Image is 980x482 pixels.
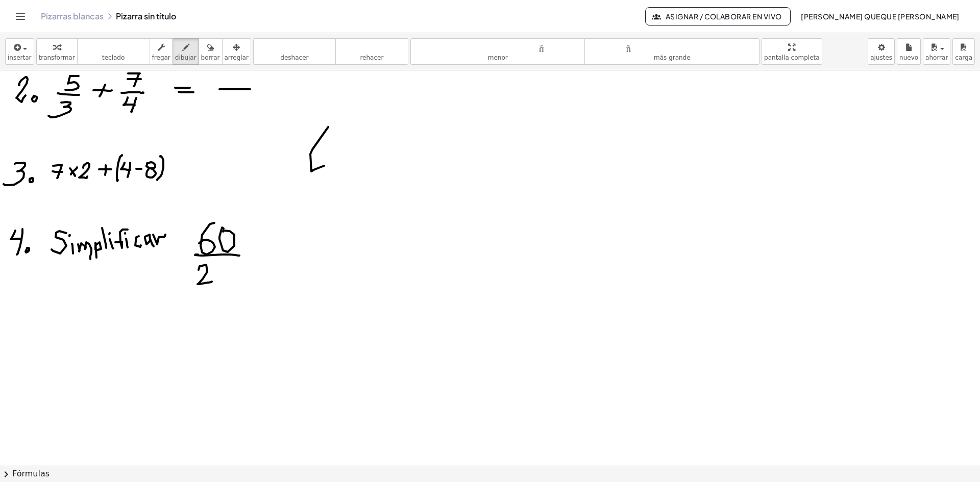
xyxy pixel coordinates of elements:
font: Fórmulas [12,469,50,478]
button: arreglar [222,38,251,65]
a: Pizarras blancas [41,11,104,21]
font: dibujar [175,54,197,61]
font: ajustes [870,54,892,61]
font: rehacer [338,42,406,52]
button: rehacerrehacer [335,38,408,65]
font: transformar [39,54,75,61]
font: Pizarras blancas [41,11,104,21]
button: Cambiar navegación [12,8,29,24]
font: rehacer [360,54,383,61]
font: teclado [102,54,125,61]
font: tamaño_del_formato [587,42,757,52]
font: fregar [152,54,170,61]
button: pantalla completa [762,38,822,65]
button: tecladoteclado [77,38,150,65]
button: ahorrar [923,38,950,65]
button: tamaño_del_formatomás grande [584,38,759,65]
font: deshacer [256,42,333,52]
font: carga [955,54,972,61]
font: deshacer [280,54,308,61]
button: ajustes [868,38,895,65]
button: transformar [36,38,78,65]
font: Asignar / Colaborar en vivo [666,12,782,21]
font: borrar [201,54,220,61]
button: nuevo [897,38,921,65]
font: teclado [80,42,148,52]
font: ahorrar [925,54,948,61]
button: Asignar / Colaborar en vivo [645,7,791,26]
font: tamaño_del_formato [413,42,583,52]
button: [PERSON_NAME] Queque [PERSON_NAME] [793,7,968,26]
font: insertar [8,54,32,61]
button: insertar [5,38,34,65]
font: menor [488,54,508,61]
font: arreglar [225,54,249,61]
font: nuevo [899,54,918,61]
font: pantalla completa [764,54,820,61]
button: tamaño_del_formatomenor [410,38,585,65]
button: fregar [150,38,173,65]
button: carga [952,38,975,65]
font: [PERSON_NAME] Queque [PERSON_NAME] [801,12,960,21]
button: borrar [199,38,223,65]
font: más grande [654,54,691,61]
button: dibujar [173,38,199,65]
button: deshacerdeshacer [253,38,336,65]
